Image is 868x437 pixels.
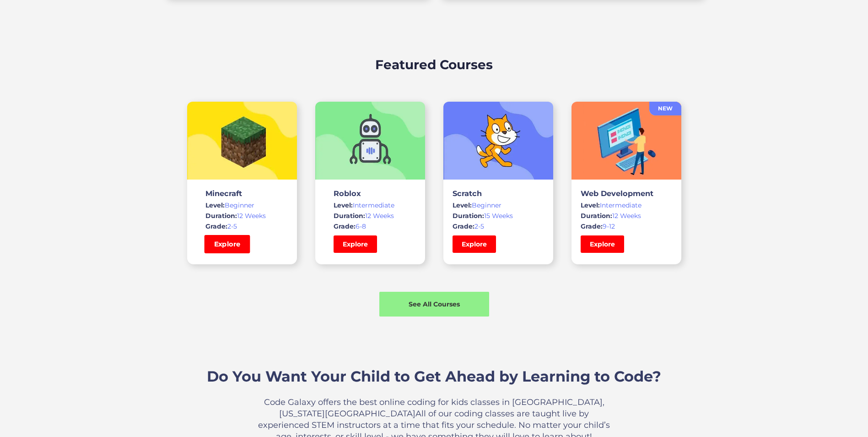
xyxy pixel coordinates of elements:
div: Intermediate [334,201,407,210]
span: Duration: [453,212,484,220]
span: Duration: [334,212,365,220]
a: Explore [204,235,250,253]
span: Grade: [453,222,474,230]
div: Beginner [453,201,544,210]
h3: Roblox [334,189,407,198]
span: Duration: [581,212,612,220]
span: Grade: [581,222,603,230]
div: 12 Weeks [581,211,672,220]
div: 9-12 [581,222,672,231]
span: Level: [205,201,225,209]
a: See All Courses [379,292,489,317]
div: Beginner [205,201,279,210]
div: NEW [649,104,681,113]
span: : [354,222,356,230]
span: Level: [334,201,353,209]
div: 15 Weeks [453,211,544,220]
div: 6-8 [334,222,407,231]
span: Grade: [205,222,227,230]
div: 2-5 [453,222,544,231]
div: See All Courses [379,300,489,309]
div: 2-5 [205,222,279,231]
h3: Scratch [453,189,544,198]
div: Intermediate [581,201,672,210]
h2: Featured Courses [375,55,493,74]
div: 12 Weeks [334,211,407,220]
div: 12 Weeks [205,211,279,220]
span: Level: [581,201,600,209]
h3: Web Development [581,189,672,198]
a: NEW [649,102,681,115]
a: Explore [581,235,624,253]
span: Grade [334,222,354,230]
a: Explore [453,235,496,253]
a: Explore [334,235,377,253]
span: Level: [453,201,472,209]
h3: Minecraft [205,189,279,198]
span: Duration: [205,212,237,220]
